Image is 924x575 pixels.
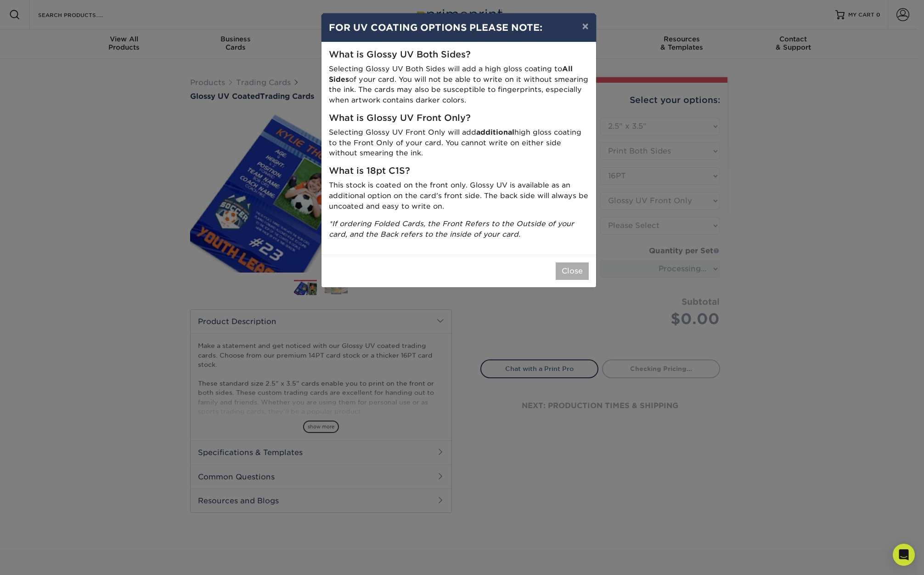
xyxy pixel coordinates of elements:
[329,21,589,34] h4: FOR UV COATING OPTIONS PLEASE NOTE:
[329,166,589,176] h5: What is 18pt C1S?
[575,13,596,39] button: ×
[329,64,573,84] strong: All Sides
[476,128,514,137] strong: additional
[329,219,574,239] i: *If ordering Folded Cards, the Front Refers to the Outside of your card, and the Back refers to t...
[893,544,915,566] div: Open Intercom Messenger
[329,180,589,211] p: This stock is coated on the front only. Glossy UV is available as an additional option on the car...
[329,113,589,124] h5: What is Glossy UV Front Only?
[329,50,589,60] h5: What is Glossy UV Both Sides?
[556,262,589,280] button: Close
[329,127,589,159] p: Selecting Glossy UV Front Only will add high gloss coating to the Front Only of your card. You ca...
[329,64,589,106] p: Selecting Glossy UV Both Sides will add a high gloss coating to of your card. You will not be abl...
